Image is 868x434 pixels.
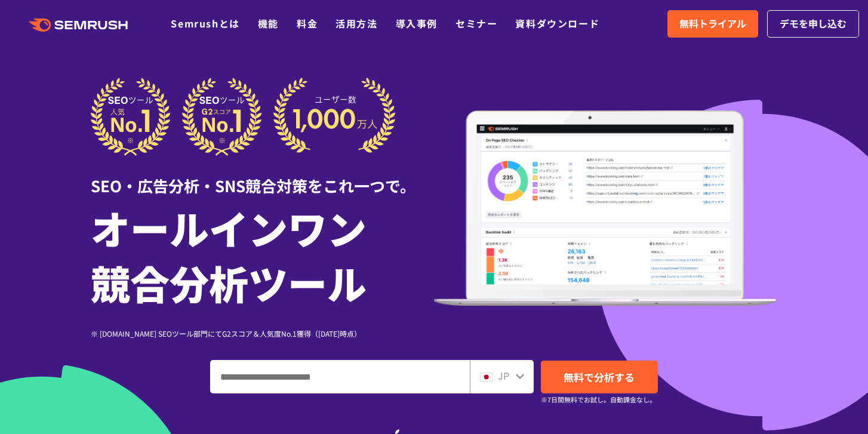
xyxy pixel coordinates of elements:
span: 無料トライアル [679,16,746,32]
a: 導入事例 [396,16,438,30]
span: 無料で分析する [564,370,635,384]
span: デモを申し込む [780,16,847,32]
div: ※ [DOMAIN_NAME] SEOツール部門にてG2スコア＆人気度No.1獲得（[DATE]時点） [91,328,434,339]
a: 無料で分析する [541,361,658,393]
a: 活用方法 [335,16,377,30]
span: JP [498,368,509,383]
a: デモを申し込む [767,10,859,38]
a: 料金 [297,16,318,30]
input: ドメイン、キーワードまたはURLを入力してください [211,361,469,393]
div: SEO・広告分析・SNS競合対策をこれ一つで。 [91,156,434,197]
small: ※7日間無料でお試し。自動課金なし。 [541,394,656,405]
a: 無料トライアル [667,10,758,38]
a: 資料ダウンロード [515,16,599,30]
a: Semrushとは [171,16,239,30]
a: セミナー [455,16,497,30]
a: 機能 [258,16,279,30]
h1: オールインワン 競合分析ツール [91,200,434,310]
